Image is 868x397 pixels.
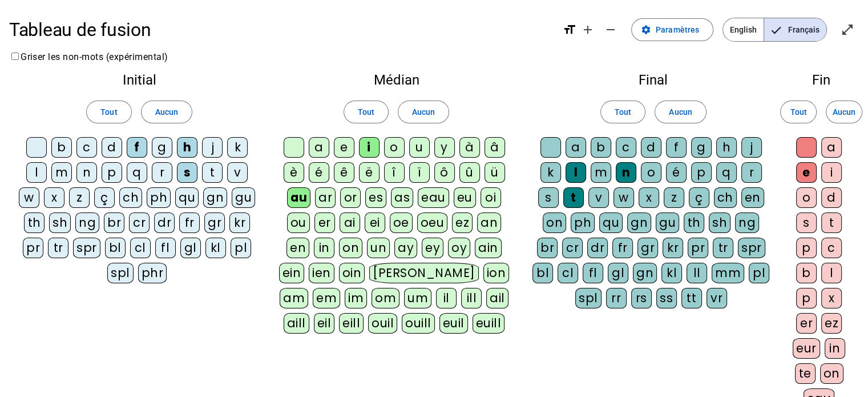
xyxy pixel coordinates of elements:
div: cr [129,212,150,233]
div: ô [434,162,455,183]
div: spr [738,238,765,258]
div: gu [232,187,255,208]
h2: Médian [278,73,514,87]
div: s [796,212,817,233]
div: z [664,187,684,208]
div: s [538,187,559,208]
div: en [741,187,764,208]
div: ail [486,288,508,308]
div: pl [749,263,769,283]
div: è [284,162,304,183]
div: b [51,137,72,158]
div: oi [481,187,501,208]
div: vr [706,288,727,308]
div: br [104,212,124,233]
button: Entrer en plein écran [836,18,859,41]
button: Tout [780,101,817,123]
div: kl [205,238,226,258]
mat-button-toggle-group: Language selection [722,18,827,42]
button: Tout [344,101,389,123]
div: spl [107,263,134,283]
span: Tout [615,105,631,119]
div: in [314,238,334,258]
div: ç [94,187,115,208]
div: g [691,137,712,158]
div: a [821,137,842,158]
h1: Tableau de fusion [9,11,554,48]
div: rs [631,288,652,308]
div: dr [154,212,175,233]
div: ou [287,212,310,233]
div: phr [138,263,167,283]
div: ch [119,187,142,208]
div: x [639,187,659,208]
div: e [334,137,354,158]
div: ion [483,263,510,283]
div: gl [180,238,201,258]
div: h [177,137,197,158]
span: Tout [790,105,806,119]
div: sh [49,212,71,233]
div: c [76,137,97,158]
div: s [177,162,197,183]
div: th [684,212,704,233]
div: ez [821,313,842,334]
button: Augmenter la taille de la police [576,18,599,41]
div: oy [448,238,470,258]
div: er [314,212,335,233]
div: dr [587,238,608,258]
div: q [716,162,737,183]
div: ph [571,212,595,233]
div: pr [688,238,708,258]
button: Aucun [826,101,862,123]
div: l [566,162,586,183]
span: Français [764,18,826,41]
div: n [76,162,97,183]
div: ien [309,263,334,283]
div: â [485,137,505,158]
div: ng [735,212,759,233]
div: f [127,137,147,158]
div: x [821,288,842,308]
div: ê [334,162,354,183]
div: im [345,288,367,308]
div: fl [155,238,176,258]
div: gl [608,263,628,283]
div: ü [485,162,505,183]
div: euill [473,313,504,334]
div: q [127,162,147,183]
div: qu [175,187,199,208]
button: Aucun [655,101,706,123]
div: euil [439,313,468,334]
div: eill [339,313,364,334]
button: Paramètres [631,18,713,41]
span: Aucun [669,105,692,119]
div: ouil [368,313,397,334]
div: é [309,162,329,183]
button: Diminuer la taille de la police [599,18,622,41]
div: fl [583,263,603,283]
div: an [477,212,501,233]
div: a [309,137,329,158]
div: pr [23,238,43,258]
mat-icon: format_size [563,23,576,37]
div: u [409,137,430,158]
button: Tout [600,101,645,123]
div: p [796,238,817,258]
div: c [616,137,636,158]
div: ouill [402,313,434,334]
div: qu [599,212,623,233]
h2: Final [532,73,774,87]
div: rr [606,288,627,308]
div: ss [656,288,677,308]
div: oin [339,263,365,283]
div: gn [203,187,227,208]
div: gn [627,212,651,233]
mat-icon: remove [604,23,617,37]
div: eur [793,338,820,359]
div: t [563,187,584,208]
div: gr [637,238,658,258]
div: p [796,288,817,308]
div: sh [709,212,730,233]
div: eu [454,187,476,208]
